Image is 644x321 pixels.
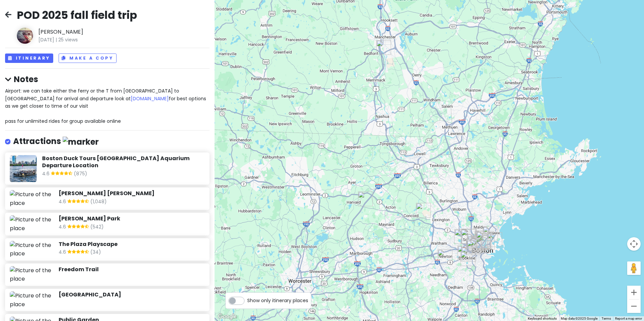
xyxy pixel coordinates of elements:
[473,235,488,250] div: Beacon Hill
[59,266,205,273] h6: Freedom Trail
[416,203,431,218] div: Minute Man National Historical Park
[473,236,487,251] div: Public Garden
[438,249,452,264] div: The Aven at Newton Highlands
[466,240,481,255] div: Back Bay Fens
[627,286,641,299] button: Zoom in
[615,317,642,320] a: Report a map error
[467,234,482,249] div: Massachusetts Institute of Technology
[59,53,117,63] button: Make a Copy
[59,241,205,248] h6: The Plaza Playscape
[10,190,53,207] img: Picture of the place
[528,316,557,321] button: Keyboard shortcuts
[42,155,205,169] h6: Boston Duck Tours [GEOGRAPHIC_DATA] Aquarium Departure Location
[59,291,205,298] h6: [GEOGRAPHIC_DATA]
[471,237,486,252] div: Copley Square
[561,317,598,320] span: Map data ©2025 Google
[602,317,611,320] a: Terms
[90,248,101,257] span: (34)
[216,312,238,321] a: Open this area in Google Maps (opens a new window)
[457,246,472,260] div: Frederick Law Olmsted National Historic Site
[487,232,502,247] div: Boston Logan International Airport
[461,229,476,244] div: Harvard University
[476,234,490,248] div: The Plaza Playscape
[10,291,53,309] img: Picture of the place
[461,247,476,262] div: Emerald Necklace
[13,136,99,147] h4: Attractions
[358,191,373,206] div: Paddock Estates at Boxborough Apartments
[90,198,107,207] span: (1,048)
[469,239,484,254] div: Christian Science Plaza
[476,232,490,247] div: Freedom Trail
[5,53,53,63] button: Itinerary
[454,229,469,244] div: Mount Auburn Cemetery
[59,223,67,232] span: 4.6
[474,236,489,250] div: Boston Common
[59,248,67,257] span: 4.6
[476,231,494,250] div: Boston Duck Tours New England Aquarium Departure Location
[56,36,57,43] span: |
[483,226,497,241] div: Condor Street Urban Wild
[17,28,33,44] img: Author
[131,95,169,102] a: [DOMAIN_NAME]
[59,190,205,197] h6: [PERSON_NAME] [PERSON_NAME]
[59,215,205,222] h6: [PERSON_NAME] Park
[5,74,210,84] h4: Notes
[5,87,207,124] span: Airport: we can take either the ferry or the T from [GEOGRAPHIC_DATA] to [GEOGRAPHIC_DATA] for ar...
[627,299,641,313] button: Zoom out
[10,241,53,258] img: Picture of the place
[10,155,37,182] img: Picture of the place
[466,239,481,253] div: Fenway Park
[468,236,483,251] div: Charles River Basin
[471,238,485,252] div: Boston Public Library - Central Library
[627,261,641,275] button: Drag Pegman onto the map to open Street View
[476,234,491,248] div: Union Oyster House
[17,8,137,22] h2: POD 2025 fall field trip
[10,266,53,283] img: Picture of the place
[460,251,475,266] div: Arnold Arboretum of Harvard University
[462,229,477,244] div: Harvard University Graduate School Of Design
[74,170,87,179] span: (875)
[38,28,137,36] span: [PERSON_NAME]
[461,229,476,244] div: Tanner fountain
[476,233,491,248] div: Rose Kennedy Greenway
[38,36,137,43] span: [DATE] 25 views
[63,137,99,147] img: marker
[59,198,67,207] span: 4.6
[376,40,391,55] div: Heritage on The Merrimack
[10,215,53,233] img: Picture of the place
[627,237,641,251] button: Map camera controls
[42,170,51,179] span: 4.6
[247,297,308,304] span: Show only itinerary places
[475,230,489,245] div: Paul Revere Park
[216,312,238,321] img: Google
[90,223,104,232] span: (542)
